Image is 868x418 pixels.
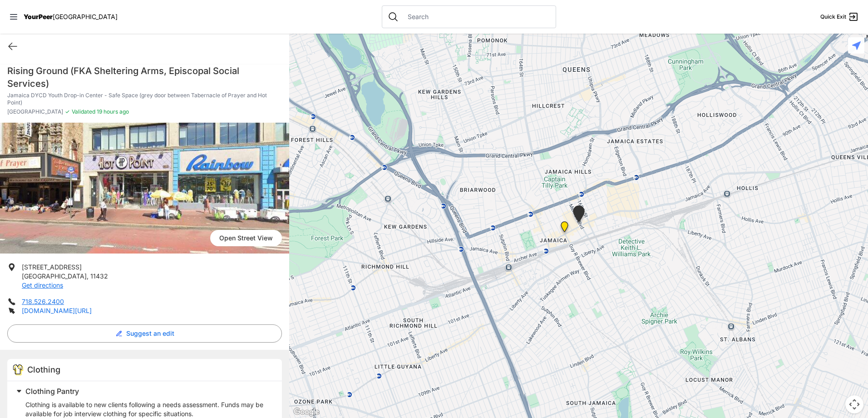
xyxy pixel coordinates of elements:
[7,324,282,343] button: Suggest an edit
[7,92,282,106] p: Jamaica DYCD Youth Drop-in Center - Safe Space (grey door between Tabernacle of Prayer and Hot Po...
[845,395,863,413] button: Map camera controls
[567,202,590,229] div: Jamaica DYCD Youth Drop-in Center - Safe Space (grey door between Tabernacle of Prayer and Hot Po...
[25,387,79,396] span: Clothing Pantry
[555,218,574,239] div: Queens
[820,11,859,22] a: Quick Exit
[7,108,63,115] span: [GEOGRAPHIC_DATA]
[95,108,129,115] span: 19 hours ago
[72,108,95,115] span: Validated
[24,13,53,20] span: YourPeer
[53,13,118,20] span: [GEOGRAPHIC_DATA]
[22,298,64,305] a: 718.526.2400
[65,108,70,115] span: ✓
[126,329,174,338] span: Suggest an edit
[7,65,282,90] h1: Rising Ground (FKA Sheltering Arms, Episcopal Social Services)
[210,230,282,246] a: Open Street View
[291,406,321,418] img: Google
[22,263,82,271] span: [STREET_ADDRESS]
[27,365,60,374] span: Clothing
[820,13,846,20] span: Quick Exit
[402,12,550,21] input: Search
[87,272,89,280] span: ,
[22,307,92,314] a: [DOMAIN_NAME][URL]
[291,406,321,418] a: Open this area in Google Maps (opens a new window)
[22,272,87,280] span: [GEOGRAPHIC_DATA]
[90,272,108,280] span: 11432
[22,281,63,289] a: Get directions
[24,14,118,20] a: YourPeer[GEOGRAPHIC_DATA]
